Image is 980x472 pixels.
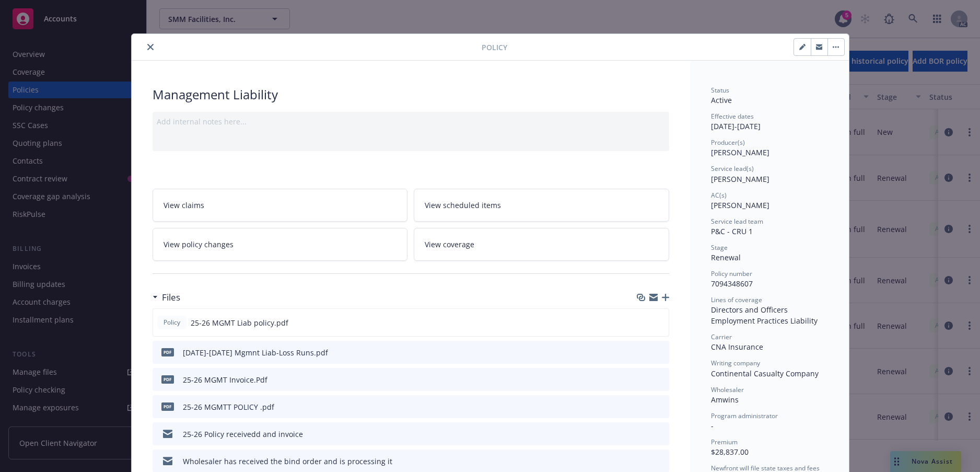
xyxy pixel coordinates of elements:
[711,164,754,173] span: Service lead(s)
[414,228,669,261] a: View coverage
[153,189,408,222] a: View claims
[711,279,753,289] span: 7094348607
[161,375,174,383] span: Pdf
[711,269,752,278] span: Policy number
[638,317,647,328] button: download file
[711,138,745,147] span: Producer(s)
[414,189,669,222] a: View scheduled items
[656,456,665,467] button: preview file
[191,317,288,328] span: 25-26 MGMT Liab policy.pdf
[711,395,739,405] span: Amwins
[639,429,647,440] button: download file
[164,200,204,211] span: View claims
[425,239,474,250] span: View coverage
[711,191,727,200] span: AC(s)
[425,200,501,211] span: View scheduled items
[183,429,303,440] div: 25-26 Policy receivedd and invoice
[144,41,157,53] button: close
[183,374,267,385] div: 25-26 MGMT Invoice.Pdf
[711,369,819,378] span: Continental Casualty Company
[153,291,180,304] div: Files
[162,291,180,304] h3: Files
[639,401,647,412] button: download file
[711,359,760,367] span: Writing company
[711,112,828,132] div: [DATE] - [DATE]
[161,318,182,327] span: Policy
[711,252,741,262] span: Renewal
[711,411,778,420] span: Program administrator
[711,438,738,446] span: Premium
[711,304,828,315] div: Directors and Officers
[711,217,763,226] span: Service lead team
[153,86,669,103] div: Management Liability
[711,226,753,236] span: P&C - CRU 1
[711,200,769,210] span: [PERSON_NAME]
[711,147,769,157] span: [PERSON_NAME]
[711,421,714,431] span: -
[711,385,744,394] span: Wholesaler
[655,317,664,328] button: preview file
[482,42,507,53] span: Policy
[183,347,328,358] div: [DATE]-[DATE] Mgmnt Liab-Loss Runs.pdf
[183,456,392,467] div: Wholesaler has received the bind order and is processing it
[656,429,665,440] button: preview file
[656,401,665,412] button: preview file
[711,447,749,457] span: $28,837.00
[639,347,647,358] button: download file
[711,86,729,95] span: Status
[656,347,665,358] button: preview file
[711,342,763,352] span: CNA Insurance
[164,239,234,250] span: View policy changes
[711,174,769,184] span: [PERSON_NAME]
[153,228,408,261] a: View policy changes
[183,401,274,412] div: 25-26 MGMTT POLICY .pdf
[711,112,754,121] span: Effective dates
[639,456,647,467] button: download file
[656,374,665,385] button: preview file
[711,332,732,341] span: Carrier
[711,95,732,105] span: Active
[711,315,828,326] div: Employment Practices Liability
[711,243,728,252] span: Stage
[157,116,665,127] div: Add internal notes here...
[639,374,647,385] button: download file
[161,348,174,356] span: pdf
[711,295,762,304] span: Lines of coverage
[161,402,174,410] span: pdf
